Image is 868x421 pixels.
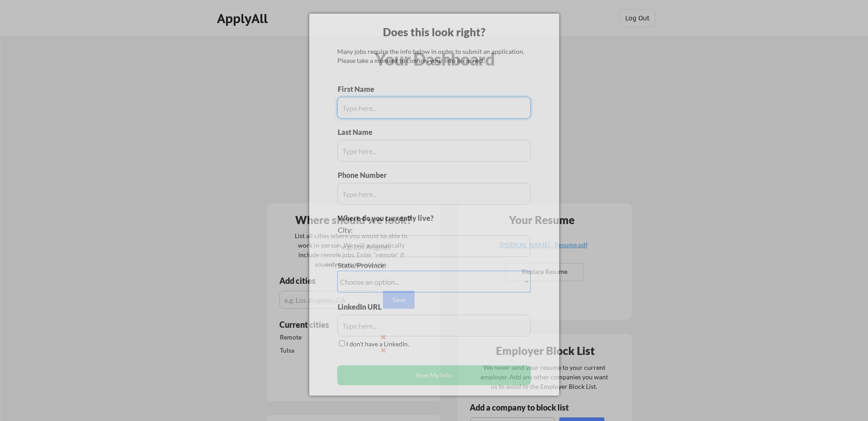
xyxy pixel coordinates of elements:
input: Type here... [337,315,531,336]
input: Type here... [337,140,531,162]
div: LinkedIn URL [338,302,405,312]
div: Last Name [338,127,382,137]
div: Does this look right? [309,24,559,40]
input: Type here... [337,97,531,119]
div: Phone Number [338,170,392,180]
label: I don't have a LinkedIn. [346,340,409,348]
div: First Name [338,84,382,94]
div: Many jobs require the info below in order to submit an application. Please take a moment to confi... [337,47,531,65]
div: State/Province: [338,260,480,270]
div: Where do you currently live? [338,213,480,223]
button: Save My Info [337,365,531,385]
input: Type here... [337,183,531,205]
input: e.g. Los Angeles [337,235,531,257]
div: City: [338,225,480,235]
